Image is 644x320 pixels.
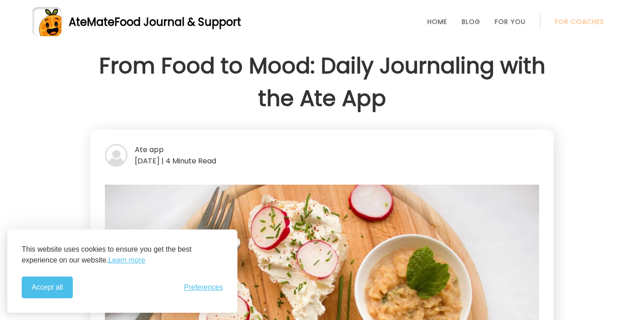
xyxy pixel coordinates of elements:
img: bg-avatar-default.svg [105,144,128,167]
span: Preferences [184,283,223,291]
p: This website uses cookies to ensure you get the best experience on our website. [22,244,223,266]
div: Ate app [105,144,539,155]
span: Food Journal & Support [114,14,241,29]
div: [DATE] | 4 Minute Read [105,155,539,167]
h1: From Food to Mood: Daily Journaling with the Ate App [90,50,554,115]
div: AteMate [62,14,241,30]
a: Blog [462,18,480,25]
button: Toggle preferences [184,283,223,291]
a: Learn more [108,255,145,266]
a: For You [495,18,526,25]
button: Accept all cookies [22,277,73,298]
a: Home [427,18,447,25]
a: AteMateFood Journal & Support [33,7,611,36]
a: For Coaches [555,18,604,25]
